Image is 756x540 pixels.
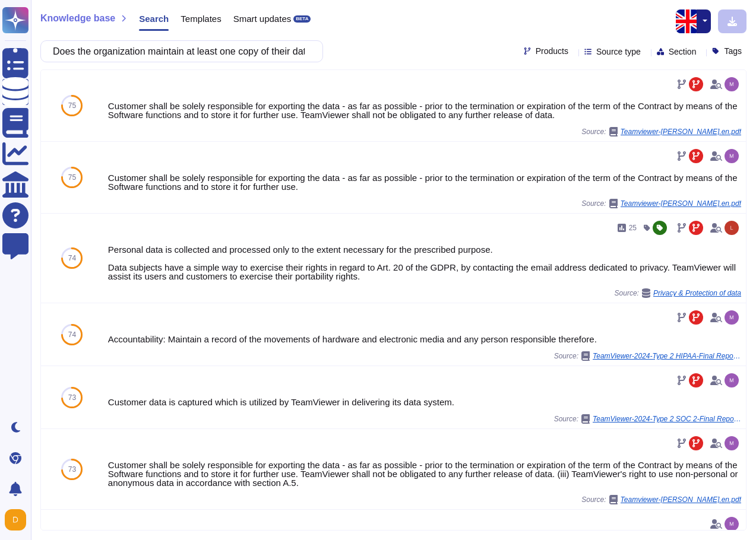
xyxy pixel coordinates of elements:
span: Smart updates [233,14,292,23]
input: Search a question or template... [47,41,311,62]
span: TeamViewer-2024-Type 2 SOC 2-Final Report.pdf [593,415,741,423]
span: Teamviewer-[PERSON_NAME].en.pdf [621,128,741,135]
span: 73 [68,394,76,401]
span: Source: [581,127,741,136]
div: BETA [293,15,311,23]
span: Privacy & Protection of data [653,290,741,297]
span: Source: [554,351,741,361]
img: user [725,310,739,325]
div: Customer shall be solely responsible for exporting the data - as far as possible - prior to the t... [108,460,741,487]
div: Customer shall be solely responsible for exporting the data - as far as possible - prior to the t... [108,101,741,119]
div: Customer shall be solely responsible for exporting the data - as far as possible - prior to the t... [108,173,741,191]
span: Teamviewer-[PERSON_NAME].en.pdf [621,200,741,207]
span: TeamViewer-2024-Type 2 HIPAA-Final Report.pdf [593,352,741,360]
span: 25 [629,224,637,231]
span: 73 [68,466,76,473]
button: user [2,507,34,533]
span: Products [536,47,568,55]
span: 75 [68,174,76,181]
img: en [676,9,700,33]
span: Source: [554,414,741,424]
img: user [725,149,739,163]
span: 75 [68,102,76,109]
span: Knowledge base [40,14,115,23]
div: Customer data is captured which is utilized by TeamViewer in delivering its data system. [108,398,741,406]
span: 74 [68,331,76,338]
div: Accountability: Maintain a record of the movements of hardware and electronic media and any perso... [108,335,741,344]
span: Source: [581,495,741,504]
div: Personal data is collected and processed only to the extent necessary for the prescribed purpose.... [108,245,741,281]
span: Teamviewer-[PERSON_NAME].en.pdf [621,496,741,503]
span: Source: [615,288,741,298]
span: Tags [724,47,742,55]
img: user [725,436,739,450]
img: user [725,77,739,91]
span: Source type [596,47,641,56]
img: user [725,373,739,387]
span: Search [139,14,169,23]
img: user [725,221,739,235]
img: user [5,509,26,531]
img: user [725,517,739,531]
span: Source: [581,199,741,208]
span: 74 [68,255,76,262]
span: Templates [181,14,221,23]
span: Section [669,47,697,56]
